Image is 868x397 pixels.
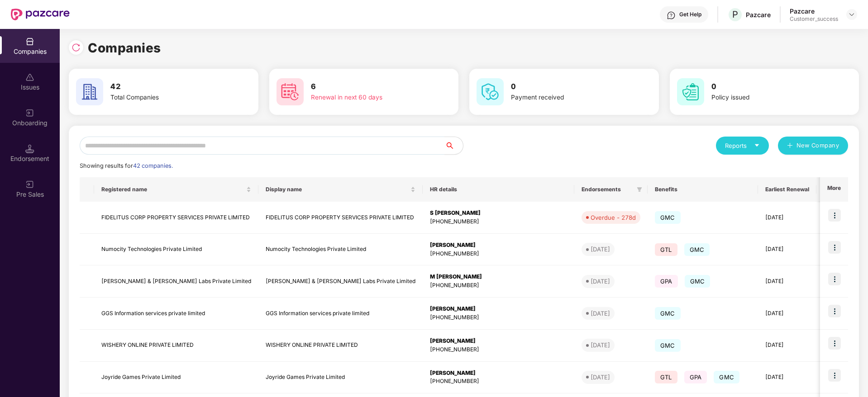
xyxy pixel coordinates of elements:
span: Endorsements [582,186,633,193]
span: search [444,142,463,149]
div: [PERSON_NAME] [430,241,567,250]
td: FIDELITUS CORP PROPERTY SERVICES PRIVATE LIMITED [94,202,258,234]
th: More [820,177,848,202]
td: [DATE] [758,265,816,298]
span: GTL [655,371,677,383]
div: [DATE] [591,373,610,382]
img: svg+xml;base64,PHN2ZyBpZD0iRHJvcGRvd24tMzJ4MzIiIHhtbG5zPSJodHRwOi8vd3d3LnczLm9yZy8yMDAwL3N2ZyIgd2... [848,11,855,18]
span: filter [637,187,642,192]
td: Numocity Technologies Private Limited [94,234,258,266]
div: Total Companies [110,93,224,103]
span: GMC [684,243,710,256]
h3: 42 [110,81,224,93]
td: [DATE] [758,234,816,266]
span: GPA [684,371,707,383]
img: svg+xml;base64,PHN2ZyB4bWxucz0iaHR0cDovL3d3dy53My5vcmcvMjAwMC9zdmciIHdpZHRoPSI2MCIgaGVpZ2h0PSI2MC... [277,78,304,105]
div: S [PERSON_NAME] [430,209,567,217]
div: [DATE] [591,340,610,350]
img: svg+xml;base64,PHN2ZyBpZD0iSXNzdWVzX2Rpc2FibGVkIiB4bWxucz0iaHR0cDovL3d3dy53My5vcmcvMjAwMC9zdmciIH... [25,73,34,82]
td: [DATE] [758,330,816,362]
div: Pazcare [790,7,838,15]
span: 42 companies. [133,162,173,169]
div: [PHONE_NUMBER] [430,217,567,226]
div: [PHONE_NUMBER] [430,281,567,290]
div: [DATE] [591,245,610,254]
span: plus [787,142,793,150]
div: [PHONE_NUMBER] [430,377,567,386]
td: Joyride Games Private Limited [94,362,258,394]
img: svg+xml;base64,PHN2ZyB3aWR0aD0iMjAiIGhlaWdodD0iMjAiIHZpZXdCb3g9IjAgMCAyMCAyMCIgZmlsbD0ibm9uZSIgeG... [25,109,34,118]
div: [PHONE_NUMBER] [430,345,567,354]
div: M [PERSON_NAME] [430,273,567,281]
img: svg+xml;base64,PHN2ZyBpZD0iUmVsb2FkLTMyeDMyIiB4bWxucz0iaHR0cDovL3d3dy53My5vcmcvMjAwMC9zdmciIHdpZH... [72,43,81,52]
span: GMC [685,275,711,288]
div: Overdue - 278d [591,213,636,222]
div: Policy issued [711,93,825,103]
img: icon [828,209,841,222]
td: WISHERY ONLINE PRIVATE LIMITED [258,330,423,362]
img: icon [828,369,841,382]
th: Registered name [94,177,258,202]
span: GMC [655,307,681,320]
div: Renewal in next 60 days [311,93,425,103]
span: GMC [655,211,681,224]
span: Display name [266,186,409,193]
span: GTL [655,243,677,256]
span: P [732,9,738,20]
div: [DATE] [591,309,610,318]
span: Registered name [101,186,244,193]
span: New Company [796,141,839,150]
div: [PHONE_NUMBER] [430,250,567,258]
div: [PERSON_NAME] [430,369,567,378]
td: [PERSON_NAME] & [PERSON_NAME] Labs Private Limited [94,265,258,298]
img: icon [828,241,841,254]
h3: 0 [711,81,825,93]
td: FIDELITUS CORP PROPERTY SERVICES PRIVATE LIMITED [258,202,423,234]
th: HR details [423,177,574,202]
img: icon [828,273,841,285]
th: Benefits [648,177,758,202]
img: icon [828,337,841,350]
th: Earliest Renewal [758,177,816,202]
span: GPA [655,275,678,288]
td: GGS Information services private limited [258,298,423,330]
img: svg+xml;base64,PHN2ZyB3aWR0aD0iMTQuNSIgaGVpZ2h0PSIxNC41IiB2aWV3Qm94PSIwIDAgMTYgMTYiIGZpbGw9Im5vbm... [25,144,34,153]
button: search [444,137,463,155]
td: [DATE] [758,298,816,330]
img: svg+xml;base64,PHN2ZyB3aWR0aD0iMjAiIGhlaWdodD0iMjAiIHZpZXdCb3g9IjAgMCAyMCAyMCIgZmlsbD0ibm9uZSIgeG... [25,180,34,189]
h1: Companies [88,38,161,58]
div: Pazcare [746,10,771,19]
div: [DATE] [591,277,610,286]
span: Showing results for [80,162,173,169]
td: [PERSON_NAME] & [PERSON_NAME] Labs Private Limited [258,265,423,298]
td: [DATE] [758,202,816,234]
h3: 6 [311,81,425,93]
span: GMC [655,339,681,352]
img: New Pazcare Logo [11,9,70,20]
span: caret-down [754,142,760,148]
td: WISHERY ONLINE PRIVATE LIMITED [94,330,258,362]
div: [PERSON_NAME] [430,305,567,313]
td: [DATE] [758,362,816,394]
img: svg+xml;base64,PHN2ZyBpZD0iQ29tcGFuaWVzIiB4bWxucz0iaHR0cDovL3d3dy53My5vcmcvMjAwMC9zdmciIHdpZHRoPS... [25,37,34,46]
div: Reports [725,141,760,150]
img: svg+xml;base64,PHN2ZyB4bWxucz0iaHR0cDovL3d3dy53My5vcmcvMjAwMC9zdmciIHdpZHRoPSI2MCIgaGVpZ2h0PSI2MC... [76,78,103,105]
h3: 0 [511,81,625,93]
img: svg+xml;base64,PHN2ZyB4bWxucz0iaHR0cDovL3d3dy53My5vcmcvMjAwMC9zdmciIHdpZHRoPSI2MCIgaGVpZ2h0PSI2MC... [677,78,704,105]
div: [PERSON_NAME] [430,337,567,345]
button: plusNew Company [778,137,848,155]
td: GGS Information services private limited [94,298,258,330]
img: svg+xml;base64,PHN2ZyB4bWxucz0iaHR0cDovL3d3dy53My5vcmcvMjAwMC9zdmciIHdpZHRoPSI2MCIgaGVpZ2h0PSI2MC... [477,78,504,105]
td: Joyride Games Private Limited [258,362,423,394]
span: filter [635,184,644,195]
th: Issues [816,177,855,202]
img: icon [828,305,841,317]
div: [PHONE_NUMBER] [430,313,567,322]
span: GMC [714,371,739,383]
th: Display name [258,177,423,202]
div: Customer_success [790,15,838,23]
td: Numocity Technologies Private Limited [258,234,423,266]
img: svg+xml;base64,PHN2ZyBpZD0iSGVscC0zMngzMiIgeG1sbnM9Imh0dHA6Ly93d3cudzMub3JnLzIwMDAvc3ZnIiB3aWR0aD... [667,11,676,20]
div: Get Help [679,11,701,18]
div: Payment received [511,93,625,103]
